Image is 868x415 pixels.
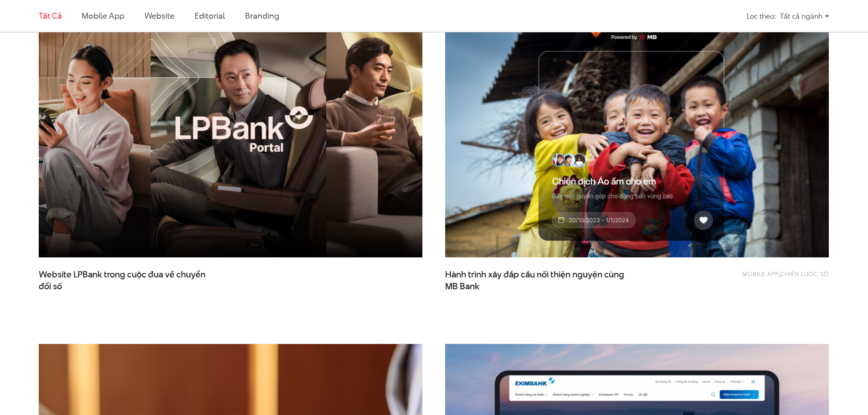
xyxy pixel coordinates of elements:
a: Website [144,10,175,21]
a: Tất cả [39,10,62,21]
div: Tất cả ngành [780,8,829,24]
div: Lọc theo: [747,8,776,24]
a: Mobile app [742,270,779,278]
a: Mobile app [82,10,124,21]
span: MB Bank [445,281,479,292]
a: Chiến lược số [780,270,829,278]
img: thumb [445,0,829,257]
span: đổi số [39,281,62,292]
a: Branding [245,10,279,21]
span: Website LPBank trong cuộc đua về chuyển [39,269,221,292]
span: Hành trình xây đắp cầu nối thiện nguyện cùng [445,269,627,292]
div: , [675,269,829,287]
a: Hành trình xây đắp cầu nối thiện nguyện cùngMB Bank [445,269,627,292]
a: Editorial [195,10,225,21]
a: Website LPBank trong cuộc đua về chuyểnđổi số [39,269,221,292]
